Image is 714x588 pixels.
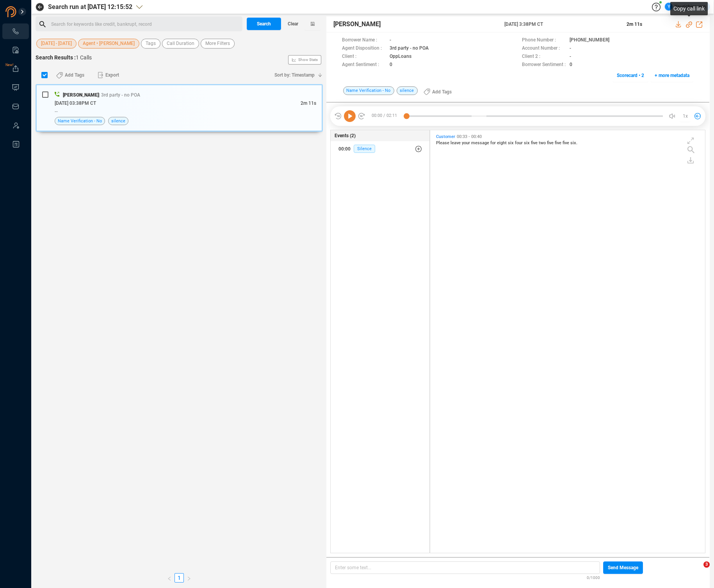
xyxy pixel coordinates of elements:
[627,22,642,27] span: 2m 11s
[2,99,29,114] li: Inbox
[298,13,318,107] span: Show Stats
[683,110,688,122] span: 1x
[390,61,392,69] span: 0
[205,39,230,48] span: More Filters
[36,39,77,48] button: [DATE] - [DATE]
[36,54,76,61] span: Search Results :
[342,36,386,45] span: Borrower Name :
[343,86,394,95] span: Name Verification - No
[603,561,643,574] button: Send Message
[331,141,429,157] button: 00:00Silence
[187,576,191,581] span: right
[450,140,462,145] span: leave
[455,134,483,139] span: 00:33 - 00:40
[570,36,609,45] span: [PHONE_NUMBER]
[83,39,135,48] span: Agent • [PERSON_NAME]
[162,39,199,48] button: Call Duration
[141,39,160,48] button: Tags
[48,2,132,12] span: Search run at [DATE] 12:15:52
[563,140,570,145] span: five
[570,61,572,69] span: 0
[471,140,490,145] span: message
[105,69,119,81] span: Export
[687,561,706,580] iframe: Intercom live chat
[570,140,577,145] span: six.
[167,39,194,48] span: Call Duration
[2,42,29,58] li: Smart Reports
[613,69,648,82] button: Scorecard • 2
[608,561,638,574] span: Send Message
[522,45,566,53] span: Account Number :
[281,18,304,30] button: Clear
[111,117,125,125] span: silence
[436,134,455,139] span: Customer
[41,39,72,48] span: [DATE] - [DATE]
[288,18,298,30] span: Clear
[2,61,29,77] li: Exports
[333,20,381,29] span: [PERSON_NAME]
[508,140,515,145] span: six
[2,23,29,39] li: Interactions
[665,3,706,11] div: Yaurichjesurun
[390,45,429,53] span: 3rd party - no POA
[270,69,323,81] button: Sort by: Timestamp
[93,69,124,81] button: Export
[522,61,566,69] span: Borrower Sentiment :
[668,3,670,11] span: Y
[55,100,96,106] span: [DATE] 03:38PM CT
[5,57,13,73] span: New!
[522,53,566,61] span: Client 2 :
[247,18,281,30] button: Search
[555,140,563,145] span: five
[703,561,710,568] span: 3
[617,69,644,82] span: Scorecard • 2
[504,21,617,28] span: [DATE] 3:38PM CT
[342,61,386,69] span: Agent Sentiment :
[164,573,174,583] button: left
[490,140,497,145] span: for
[167,576,172,581] span: left
[342,53,386,61] span: Client :
[63,92,99,98] span: [PERSON_NAME]
[184,573,194,583] button: right
[650,69,694,82] button: + more metadata
[390,53,411,61] span: OppLoans
[201,39,235,48] button: More Filters
[547,140,555,145] span: five
[257,18,271,30] span: Search
[587,574,600,581] span: 0/1000
[288,55,321,65] button: Show Stats
[99,92,140,98] span: | 3rd party - no POA
[515,140,524,145] span: four
[497,140,508,145] span: eight
[12,65,20,73] a: New!
[397,86,418,95] span: silence
[524,140,531,145] span: six
[184,573,194,583] li: Next Page
[5,6,48,17] img: prodigal-logo
[390,36,391,45] span: -
[365,110,406,122] span: 00:00 / 02:11
[146,39,156,48] span: Tags
[655,69,689,82] span: + more metadata
[539,140,547,145] span: two
[78,39,139,48] button: Agent • [PERSON_NAME]
[2,80,29,95] li: Visuals
[522,36,566,45] span: Phone Number :
[175,574,183,582] a: 1
[354,145,375,153] span: Silence
[164,573,174,583] li: Previous Page
[432,86,452,98] span: Add Tags
[531,140,539,145] span: five
[58,117,102,125] span: Name Verification - No
[570,53,571,61] span: -
[52,69,89,81] button: Add Tags
[55,109,58,114] span: --
[301,100,316,106] span: 2m 11s
[342,45,386,53] span: Agent Disposition :
[462,140,471,145] span: your
[570,45,571,53] span: -
[680,111,691,122] button: 1x
[419,86,456,98] button: Add Tags
[36,84,323,132] div: [PERSON_NAME]| 3rd party - no POA[DATE] 03:38PM CT2m 11s--Name Verification - Nosilence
